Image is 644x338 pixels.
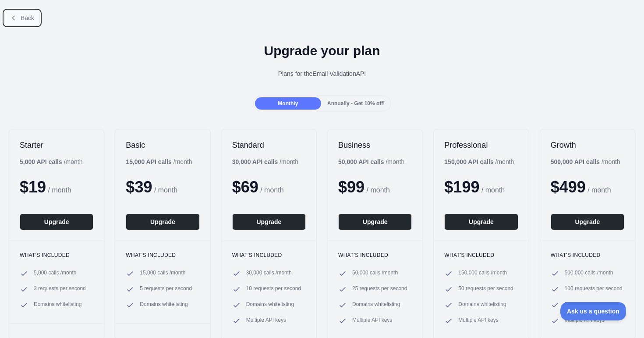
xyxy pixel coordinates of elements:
iframe: Toggle Customer Support [560,302,626,320]
div: / month [444,157,514,166]
div: / month [338,157,404,166]
div: / month [232,157,298,166]
span: $ 69 [232,178,258,196]
span: $ 499 [551,178,586,196]
h2: Growth [551,140,624,150]
h2: Standard [232,140,306,150]
h2: Business [338,140,412,150]
h2: Professional [444,140,518,150]
b: 500,000 API calls [551,158,600,165]
b: 50,000 API calls [338,158,384,165]
div: / month [551,157,620,166]
span: $ 99 [338,178,364,196]
b: 30,000 API calls [232,158,278,165]
b: 150,000 API calls [444,158,493,165]
span: $ 199 [444,178,479,196]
